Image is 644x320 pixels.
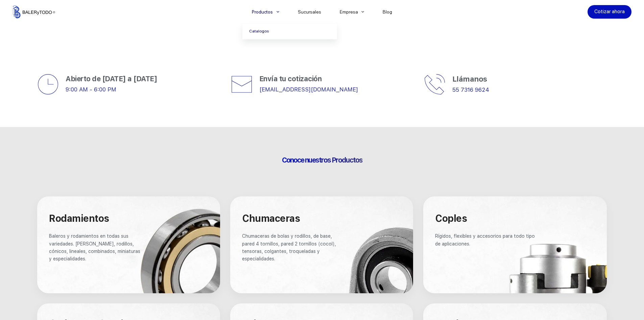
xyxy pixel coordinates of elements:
[242,213,300,224] span: Chumaceras
[242,24,337,39] a: Catalogos
[435,213,467,224] span: Coples
[66,74,157,83] span: Abierto de [DATE] a [DATE]
[588,5,631,19] a: Cotizar ahora
[49,233,142,261] span: Baleros y rodamientos en todas sus variedades. [PERSON_NAME], rodillos, cónicos, lineales, combin...
[452,86,489,93] a: 55 7316 9624
[259,86,358,93] a: [EMAIL_ADDRESS][DOMAIN_NAME]
[259,74,322,83] span: Envía tu cotización
[452,74,487,83] span: Llámanos
[282,156,362,164] span: Conoce nuestros Productos
[66,86,116,93] span: 9:00 AM - 6:00 PM
[242,233,337,261] span: Chumaceras de bolas y rodillos, de base, pared 4 tornillos, pared 2 tornillos (cocol), tensoras, ...
[435,233,536,246] span: Rígidos, flexibles y accesorios para todo tipo de aplicaciones.
[13,5,55,18] img: Balerytodo
[49,213,109,224] span: Rodamientos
